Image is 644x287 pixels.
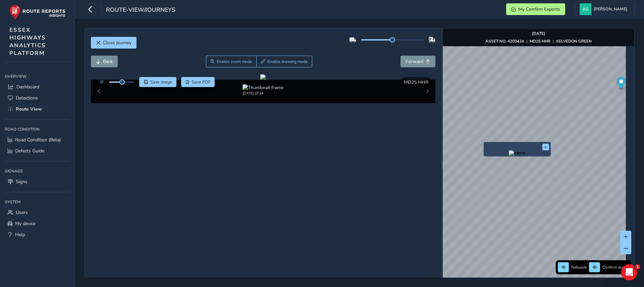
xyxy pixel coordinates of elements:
[509,150,526,156] img: frame
[571,265,587,270] span: Network
[5,71,70,81] div: Overview
[532,31,545,36] strong: [DATE]
[485,39,592,44] div: | |
[16,84,39,90] span: Dashboard
[192,79,210,85] span: Save PDF
[406,58,423,65] span: Forward
[5,229,70,240] a: Help
[556,39,592,44] strong: KELVEDON GREEN
[400,56,435,67] button: Forward
[256,56,312,67] button: Draw
[5,81,70,92] a: Dashboard
[9,5,65,20] img: rr logo
[404,79,428,85] span: MD25 HHR
[217,59,252,64] span: Enable zoom mode
[5,124,70,134] div: Road Condition
[621,264,637,280] iframe: Intercom live chat
[15,220,36,227] span: My device
[15,231,25,238] span: Help
[267,59,308,64] span: Enable drawing mode
[542,144,549,150] button: x
[5,134,70,145] a: Road Condition (Beta)
[506,3,565,15] button: My Confirm Exports
[530,39,550,44] strong: MD25 HHR
[580,3,630,15] button: [PERSON_NAME]
[485,39,524,44] strong: ASSET NO. 4200424
[106,6,175,15] span: route-view/journeys
[16,209,28,216] span: Users
[635,264,640,270] span: 1
[5,176,70,187] a: Signs
[580,3,591,15] img: diamond-layout
[206,56,257,67] button: Zoom
[16,95,38,101] span: Detections
[5,197,70,207] div: System
[5,166,70,176] div: Signage
[5,218,70,229] a: My device
[518,6,560,12] span: My Confirm Exports
[5,145,70,156] a: Defects Guide
[91,56,118,67] button: Back
[103,40,131,46] span: Close journey
[181,77,215,87] button: PDF
[602,265,629,270] span: Confirm assets
[16,106,42,112] span: Route View
[16,178,28,185] span: Signs
[5,103,70,115] a: Route View
[5,92,70,103] a: Detections
[103,58,113,65] span: Back
[150,79,172,85] span: Save image
[243,91,283,96] div: [DATE] 07:34
[243,84,283,91] img: Thumbnail frame
[594,3,627,15] span: [PERSON_NAME]
[139,77,176,87] button: Save
[616,77,626,91] div: Map marker
[15,148,44,154] span: Defects Guide
[9,26,46,57] span: ESSEX HIGHWAYS ANALYTICS PLATFORM
[485,150,549,155] button: Preview frame
[91,37,137,49] button: Close journey
[15,137,61,143] span: Road Condition (Beta)
[5,207,70,218] a: Users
